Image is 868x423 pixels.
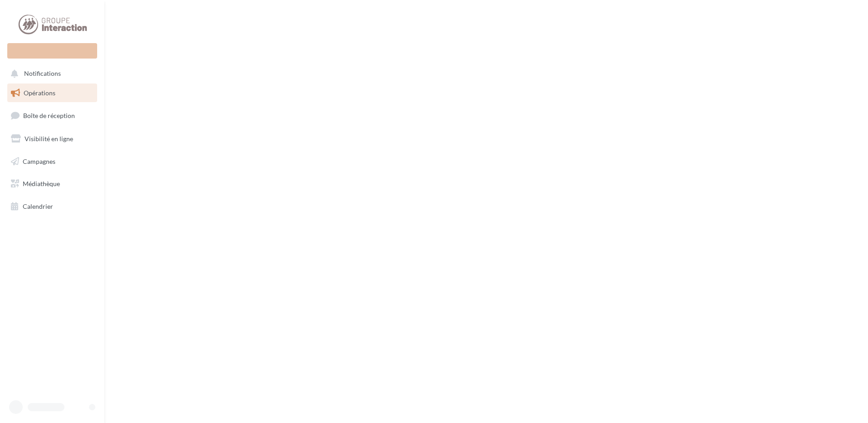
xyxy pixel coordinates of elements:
[23,202,53,210] span: Calendrier
[5,152,99,171] a: Campagnes
[5,174,99,193] a: Médiathèque
[23,112,75,119] span: Boîte de réception
[5,129,99,148] a: Visibilité en ligne
[5,106,99,125] a: Boîte de réception
[5,84,99,103] a: Opérations
[5,197,99,216] a: Calendrier
[24,89,55,97] span: Opérations
[25,135,73,143] span: Visibilité en ligne
[23,180,60,187] span: Médiathèque
[24,70,61,78] span: Notifications
[7,43,97,59] div: Nouvelle campagne
[23,157,55,165] span: Campagnes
